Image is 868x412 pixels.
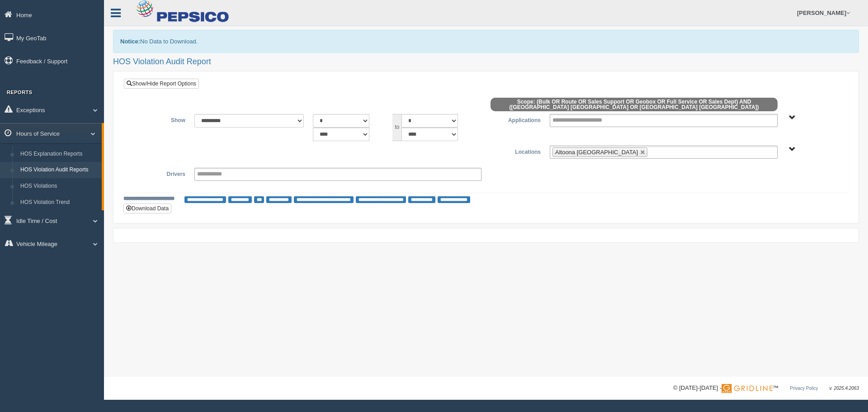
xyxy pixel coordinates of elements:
[491,98,778,111] span: Scope: (Bulk OR Route OR Sales Support OR Geobox OR Full Service OR Sales Dept) AND ([GEOGRAPHIC_...
[16,194,102,211] a: HOS Violation Trend
[830,386,859,391] span: v. 2025.4.2063
[673,384,859,393] div: © [DATE]-[DATE] - ™
[486,146,545,156] label: Locations
[113,30,859,53] div: No Data to Download.
[16,162,102,178] a: HOS Violation Audit Reports
[16,178,102,194] a: HOS Violations
[131,114,190,125] label: Show
[120,38,140,45] b: Notice:
[722,384,773,393] img: Gridline
[555,149,638,156] span: Altoona [GEOGRAPHIC_DATA]
[790,386,818,391] a: Privacy Policy
[123,204,171,213] button: Download Data
[486,114,545,125] label: Applications
[16,146,102,162] a: HOS Explanation Reports
[124,79,199,89] a: Show/Hide Report Options
[113,57,859,66] h2: HOS Violation Audit Report
[392,114,401,141] span: to
[131,168,190,179] label: Drivers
